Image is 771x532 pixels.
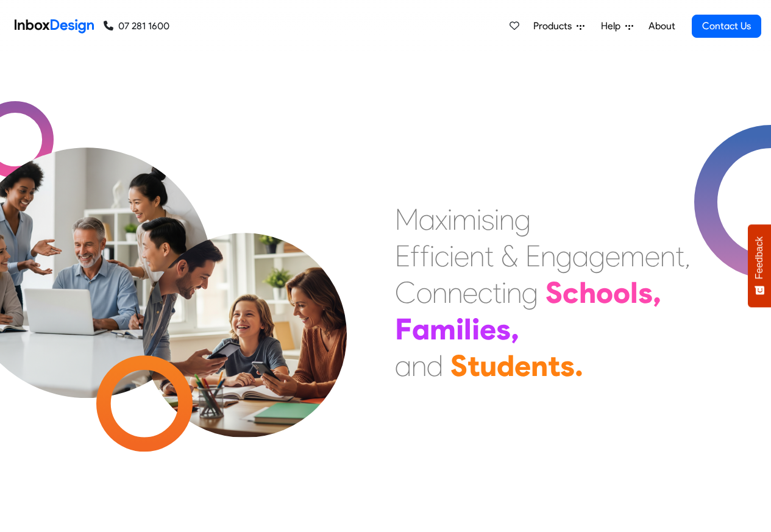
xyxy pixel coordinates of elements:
div: c [478,274,492,311]
div: o [596,274,613,311]
div: g [514,201,531,238]
div: s [560,347,575,384]
div: M [395,201,419,238]
img: parents_with_child.png [117,182,372,438]
div: c [563,274,579,311]
div: n [541,238,556,274]
div: t [467,347,480,384]
div: F [395,311,412,347]
div: m [452,201,477,238]
div: a [395,347,411,384]
div: g [522,274,538,311]
div: Maximising Efficient & Engagement, Connecting Schools, Families, and Students. [395,201,691,384]
div: t [548,347,560,384]
a: Products [528,14,589,38]
div: a [412,311,430,347]
div: C [395,274,416,311]
div: s [638,274,653,311]
button: Feedback - Show survey [748,224,771,307]
div: n [432,274,447,311]
div: l [464,311,472,347]
div: c [435,238,449,274]
a: 07 281 1600 [104,19,169,34]
div: t [492,274,502,311]
div: n [411,347,427,384]
div: g [589,238,605,274]
div: m [430,311,456,347]
div: E [395,238,410,274]
div: f [420,238,430,274]
div: n [499,201,514,238]
div: d [497,347,514,384]
div: t [675,238,684,274]
div: s [496,311,511,347]
a: Help [596,14,638,38]
div: f [410,238,420,274]
span: Products [533,19,577,34]
div: i [430,238,435,274]
div: i [456,311,464,347]
div: i [472,311,480,347]
div: i [447,201,452,238]
div: t [485,238,494,274]
div: e [514,347,531,384]
div: d [427,347,443,384]
div: a [419,201,435,238]
div: e [454,238,469,274]
div: e [480,311,496,347]
span: Help [601,19,625,34]
div: i [449,238,454,274]
a: Contact Us [692,15,761,38]
div: e [463,274,478,311]
div: i [494,201,499,238]
div: o [613,274,630,311]
div: l [630,274,638,311]
span: Feedback [754,236,765,279]
div: a [572,238,589,274]
div: u [480,347,497,384]
div: n [506,274,522,311]
div: & [501,238,518,274]
div: , [684,238,691,274]
div: e [645,238,660,274]
div: g [556,238,572,274]
div: o [416,274,432,311]
div: n [531,347,548,384]
div: S [450,347,467,384]
div: m [620,238,645,274]
div: n [469,238,485,274]
div: , [653,274,661,311]
div: s [481,201,494,238]
div: S [545,274,563,311]
div: E [525,238,541,274]
div: n [660,238,675,274]
div: . [575,347,583,384]
div: n [447,274,463,311]
div: , [511,311,519,347]
div: h [579,274,596,311]
div: i [477,201,481,238]
a: About [645,14,678,38]
div: e [605,238,620,274]
div: i [502,274,506,311]
div: x [435,201,447,238]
